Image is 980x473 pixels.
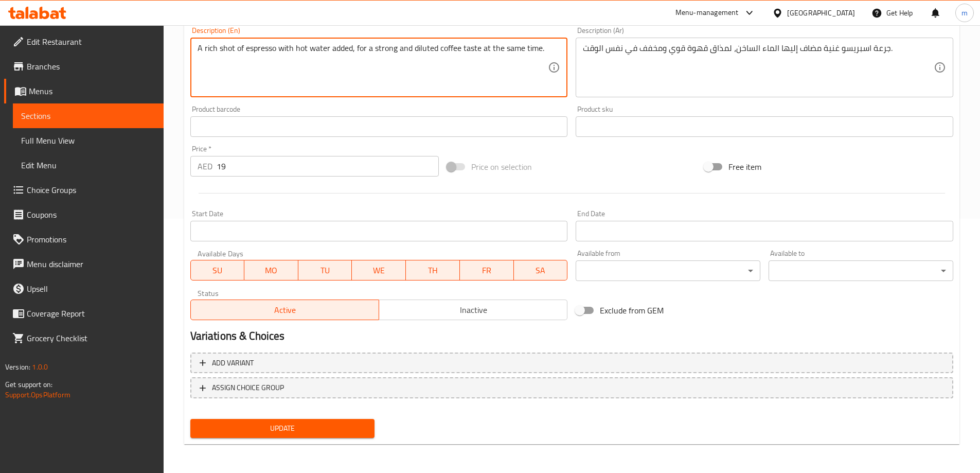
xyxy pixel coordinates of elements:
[27,208,155,221] span: Coupons
[198,160,212,172] p: AED
[29,85,155,97] span: Menus
[4,202,164,227] a: Coupons
[27,283,155,295] span: Upsell
[248,263,294,278] span: MO
[32,360,48,374] span: 1.0.0
[406,260,460,281] button: TH
[212,381,284,394] span: ASSIGN CHOICE GROUP
[514,260,568,281] button: SA
[410,263,456,278] span: TH
[13,103,164,128] a: Sections
[5,360,30,374] span: Version:
[198,43,548,92] textarea: A rich shot of espresso with hot water added, for a strong and diluted coffee taste at the same t...
[27,60,155,73] span: Branches
[27,184,155,196] span: Choice Groups
[13,153,164,178] a: Edit Menu
[4,227,164,252] a: Promotions
[27,36,155,48] span: Edit Restaurant
[460,260,514,281] button: FR
[21,134,155,147] span: Full Menu View
[195,303,375,318] span: Active
[4,178,164,202] a: Choice Groups
[4,252,164,276] a: Menu disclaimer
[190,353,953,374] button: Add variant
[518,263,564,278] span: SA
[217,156,439,177] input: Please enter price
[576,260,760,281] div: ​
[21,159,155,171] span: Edit Menu
[4,326,164,351] a: Grocery Checklist
[244,260,298,281] button: MO
[600,304,664,317] span: Exclude from GEM
[4,54,164,79] a: Branches
[787,7,855,19] div: [GEOGRAPHIC_DATA]
[27,258,155,270] span: Menu disclaimer
[356,263,402,278] span: WE
[4,79,164,103] a: Menus
[298,260,352,281] button: TU
[302,263,348,278] span: TU
[576,116,953,137] input: Please enter product sku
[13,128,164,153] a: Full Menu View
[190,377,953,398] button: ASSIGN CHOICE GROUP
[471,161,532,173] span: Price on selection
[4,301,164,326] a: Coverage Report
[190,328,953,344] h2: Variations & Choices
[27,233,155,246] span: Promotions
[27,307,155,320] span: Coverage Report
[379,300,567,320] button: Inactive
[190,116,568,137] input: Please enter product barcode
[675,7,739,19] div: Menu-management
[190,419,375,438] button: Update
[190,260,245,281] button: SU
[195,263,241,278] span: SU
[352,260,406,281] button: WE
[5,388,70,401] a: Support.OpsPlatform
[212,357,254,370] span: Add variant
[199,422,367,435] span: Update
[728,161,761,173] span: Free item
[961,7,968,19] span: m
[383,303,563,318] span: Inactive
[21,110,155,122] span: Sections
[190,300,379,320] button: Active
[769,260,953,281] div: ​
[464,263,510,278] span: FR
[583,43,934,92] textarea: جرعة اسبريسو غنية مضاف إليها الماء الساخن، لمذاق قهوة قوي ومخفف في نفس الوقت.
[27,332,155,344] span: Grocery Checklist
[4,276,164,301] a: Upsell
[5,378,52,391] span: Get support on:
[4,29,164,54] a: Edit Restaurant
